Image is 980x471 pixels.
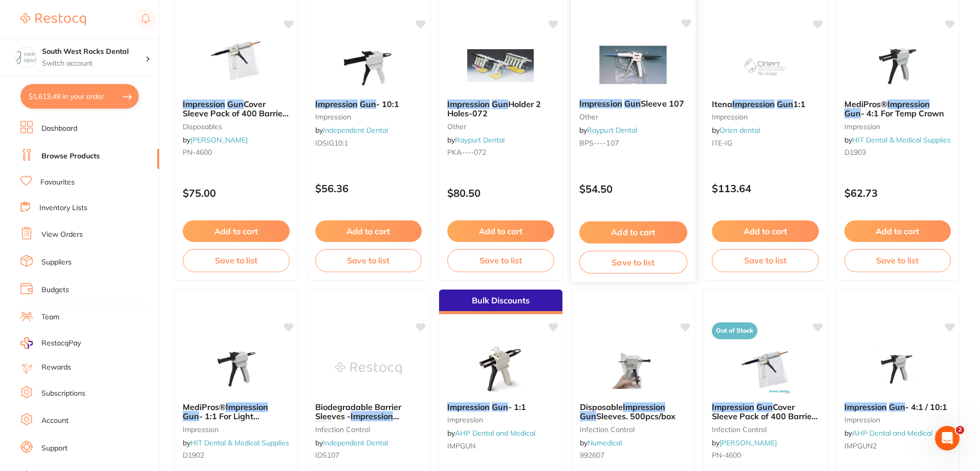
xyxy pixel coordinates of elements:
p: $113.64 [712,182,819,194]
span: 2 [956,426,964,434]
span: IDS107 [315,450,339,460]
span: MediPros® [844,99,887,109]
span: Cover Sleeve Pack of 400 Barrier Product [712,402,818,431]
img: Impression Gun Sleeve 107 [599,39,666,91]
img: Biodegradable Barrier Sleeves - Impression Gun Sleeve [335,343,402,394]
span: by [447,135,505,145]
em: Impression [623,402,665,412]
span: by [315,438,388,447]
a: [PERSON_NAME] [190,135,248,145]
span: IMPGUN2 [844,441,877,450]
em: Impression [447,99,490,109]
em: Gun [492,402,508,412]
a: RestocqPay [20,337,81,349]
span: RestocqPay [41,338,81,349]
a: Favourites [40,177,75,188]
em: Impression [887,99,930,109]
small: impression [844,122,951,131]
a: Inventory Lists [39,203,88,213]
b: Impression Gun - 4:1 / 10:1 [844,402,951,412]
small: infection control [315,425,422,434]
a: Numedical [587,438,622,447]
span: IDSIG10:1 [315,138,348,148]
span: Sleeve 107 [641,98,684,109]
img: Impression Gun - 10:1 [335,40,402,91]
small: infection control [712,425,819,434]
span: D1903 [844,148,866,157]
img: Restocq Logo [20,13,86,26]
a: Suppliers [41,257,72,268]
span: by [447,428,535,438]
em: Gun [492,99,508,109]
a: HIT Dental & Medical Supplies [852,135,951,145]
span: 992607 [580,450,604,460]
small: impression [315,113,422,121]
b: Impression Gun Cover Sleeve Pack of 400 Barrier Product [712,402,819,421]
span: - 4:1 / 10:1 [905,402,947,412]
span: Sleeve [332,421,357,431]
img: MediPros® Impression Gun - 1:1 For Light Body/Bite Registration/Alginot [203,343,269,394]
img: South West Rocks Dental [16,47,36,68]
small: disposables [183,122,290,131]
a: Rewards [41,362,71,373]
button: Add to cart [712,220,819,242]
img: Impression Gun Cover Sleeve Pack of 400 Barrier Product [203,40,269,91]
a: Raypurt Dental [455,135,505,145]
span: Out of Stock [712,322,757,339]
em: Impression [447,402,490,412]
em: Impression [732,99,775,109]
a: Independent Dental [323,438,388,447]
a: View Orders [41,230,83,240]
em: Gun [756,402,773,412]
b: Impression Gun Sleeve 107 [579,99,687,109]
p: $56.36 [315,182,422,194]
p: $54.50 [579,183,687,195]
span: by [315,126,388,135]
small: infection control [580,425,687,434]
img: Itena Impression Gun 1:1 [732,40,798,91]
b: Impression Gun Holder 2 Holes-072 [447,99,554,118]
button: Save to list [447,249,554,272]
a: HIT Dental & Medical Supplies [190,438,289,447]
button: Save to list [579,251,687,274]
em: Impression [226,402,268,412]
em: Impression [315,99,358,109]
a: AHP Dental and Medical [455,428,535,438]
span: MediPros® [183,402,226,412]
div: Bulk Discounts [439,290,562,314]
em: Gun [183,411,199,421]
a: Subscriptions [41,388,85,399]
em: Gun [777,99,793,109]
p: $62.73 [844,187,951,199]
button: Add to cart [844,220,951,242]
b: Impression Gun - 10:1 [315,99,422,109]
em: Impression [844,402,887,412]
span: PKA----072 [447,148,486,157]
b: Disposable Impression Gun Sleeves. 500pcs/box [580,402,687,421]
a: Support [41,443,68,454]
em: Gun [360,99,376,109]
button: Add to cart [579,221,687,243]
span: IMPGUN [447,441,475,450]
button: Save to list [844,249,951,272]
button: Save to list [712,249,819,272]
span: by [712,126,760,135]
span: BPS----107 [579,138,618,148]
em: Impression [712,402,754,412]
em: Gun [844,108,861,118]
img: Impression Gun - 1:1 [467,343,534,394]
img: Impression Gun - 4:1 / 10:1 [864,343,931,394]
span: by [844,428,932,438]
span: PN-4600 [712,450,741,460]
a: Restocq Logo [20,8,86,31]
small: other [447,122,554,131]
button: Add to cart [447,220,554,242]
span: ITE-IG [712,138,732,148]
span: - 10:1 [376,99,399,109]
span: Itena [712,99,732,109]
button: Save to list [315,249,422,272]
img: RestocqPay [20,337,33,349]
a: AHP Dental and Medical [852,428,932,438]
button: Add to cart [183,220,290,242]
img: Impression Gun Cover Sleeve Pack of 400 Barrier Product [732,343,798,394]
